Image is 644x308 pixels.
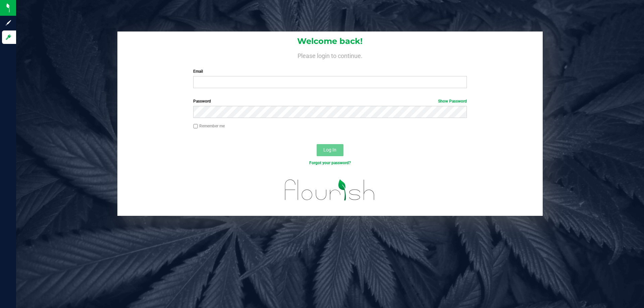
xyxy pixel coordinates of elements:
[193,99,211,104] span: Password
[193,123,225,129] label: Remember me
[117,37,543,46] h1: Welcome back!
[317,144,343,156] button: Log In
[438,99,467,104] a: Show Password
[117,51,543,59] h4: Please login to continue.
[5,19,12,26] inline-svg: Sign up
[5,34,12,41] inline-svg: Log in
[277,173,383,207] img: flourish_logo.svg
[309,161,351,165] a: Forgot your password?
[323,147,336,152] span: Log In
[193,68,467,74] label: Email
[193,124,198,129] input: Remember me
